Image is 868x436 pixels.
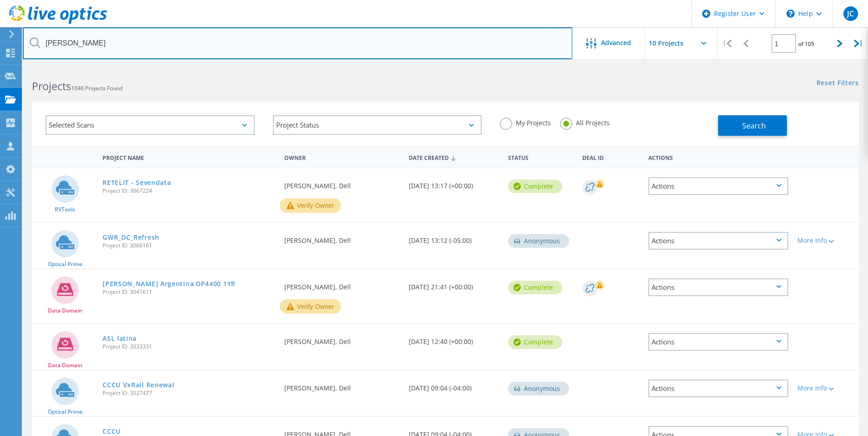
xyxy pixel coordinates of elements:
[508,180,562,193] div: Complete
[103,234,159,241] a: GWR_DC_Refresh
[508,335,562,349] div: Complete
[71,84,123,92] span: 1046 Projects Found
[46,115,255,135] div: Selected Scans
[280,269,404,299] div: [PERSON_NAME], Dell
[98,149,280,165] div: Project Name
[48,409,82,415] span: Optical Prime
[797,237,854,244] div: More Info
[103,428,121,435] a: CCCU
[849,27,868,60] div: |
[280,198,341,213] button: Verify Owner
[404,168,503,198] div: [DATE] 13:17 (+00:00)
[404,149,503,166] div: Date Created
[648,333,788,351] div: Actions
[404,370,503,400] div: [DATE] 09:04 (-04:00)
[508,281,562,294] div: Complete
[280,223,404,253] div: [PERSON_NAME], Dell
[503,149,578,165] div: Status
[48,363,82,368] span: Data Domain
[508,382,569,395] div: Anonymous
[404,223,503,253] div: [DATE] 13:12 (-05:00)
[280,324,404,354] div: [PERSON_NAME], Dell
[404,324,503,354] div: [DATE] 12:40 (+00:00)
[9,19,107,26] a: Live Optics Dashboard
[280,168,404,198] div: [PERSON_NAME], Dell
[103,180,171,186] a: RETELIT - Sevendata
[23,27,572,59] input: Search projects by name, owner, ID, company, etc
[103,382,174,388] a: CCCU VxRail Renewal
[48,308,82,313] span: Data Domain
[817,80,859,87] a: Reset Filters
[798,40,814,48] span: of 105
[500,118,551,126] label: My Projects
[280,370,404,400] div: [PERSON_NAME], Dell
[578,149,644,165] div: Deal Id
[103,390,275,396] span: Project ID: 3027477
[103,188,275,194] span: Project ID: 3067224
[508,234,569,248] div: Anonymous
[273,115,482,135] div: Project Status
[55,207,75,212] span: RVTools
[103,335,137,342] a: ASL latina
[648,177,788,195] div: Actions
[103,243,275,248] span: Project ID: 3066161
[648,380,788,397] div: Actions
[648,278,788,296] div: Actions
[103,281,236,287] a: [PERSON_NAME] Argentina DP4400 1YR
[797,385,854,391] div: More Info
[404,269,503,299] div: [DATE] 21:41 (+00:00)
[48,262,82,267] span: Optical Prime
[103,289,275,295] span: Project ID: 3041611
[103,344,275,349] span: Project ID: 3033331
[847,10,854,17] span: JC
[560,118,610,126] label: All Projects
[32,79,71,93] b: Projects
[718,115,787,136] button: Search
[718,27,736,60] div: |
[786,10,795,18] svg: \n
[280,299,341,314] button: Verify Owner
[648,232,788,250] div: Actions
[742,121,766,131] span: Search
[601,40,631,46] span: Advanced
[644,149,793,165] div: Actions
[280,149,404,165] div: Owner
